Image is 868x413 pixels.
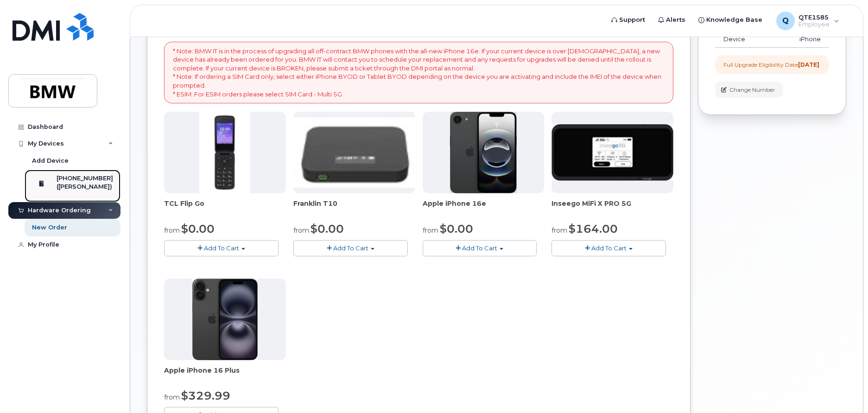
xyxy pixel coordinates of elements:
[723,61,819,69] div: Full Upgrade Eligibility Date
[798,13,830,21] span: QTE1585
[423,226,438,235] small: from
[164,199,286,217] div: TCL Flip Go
[164,366,286,384] div: Apple iPhone 16 Plus
[293,199,415,217] div: Franklin T10
[769,31,829,48] td: iPhone
[692,11,769,29] a: Knowledge Base
[204,244,239,252] span: Add To Cart
[715,82,783,98] button: Change Number
[828,373,861,406] iframe: Messenger Launcher
[551,240,666,256] button: Add To Cart
[729,86,775,94] span: Change Number
[181,389,230,402] span: $329.99
[181,222,215,235] span: $0.00
[462,244,497,252] span: Add To Cart
[173,47,665,98] p: * Note: BMW IT is in the process of upgrading all off-contract BMW phones with the all-new iPhone...
[551,199,673,217] div: Inseego MiFi X PRO 5G
[450,112,517,193] img: iphone16e.png
[715,31,769,48] td: Device
[333,244,368,252] span: Add To Cart
[605,11,652,29] a: Support
[798,61,819,68] strong: [DATE]
[423,240,537,256] button: Add To Cart
[782,15,789,26] span: Q
[164,226,180,235] small: from
[652,11,692,29] a: Alerts
[293,240,408,256] button: Add To Cart
[770,12,846,30] div: QTE1585
[164,240,279,256] button: Add To Cart
[310,222,344,235] span: $0.00
[199,112,250,193] img: TCL_FLIP_MODE.jpg
[192,279,258,360] img: iphone_16_plus.png
[551,124,673,181] img: cut_small_inseego_5G.jpg
[164,393,180,401] small: from
[591,244,627,252] span: Add To Cart
[551,226,567,235] small: from
[706,15,762,25] span: Knowledge Base
[619,15,645,25] span: Support
[440,222,473,235] span: $0.00
[569,222,618,235] span: $164.00
[293,117,415,188] img: t10.jpg
[423,199,545,217] div: Apple iPhone 16e
[293,226,309,235] small: from
[666,15,685,25] span: Alerts
[798,21,830,28] span: Employee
